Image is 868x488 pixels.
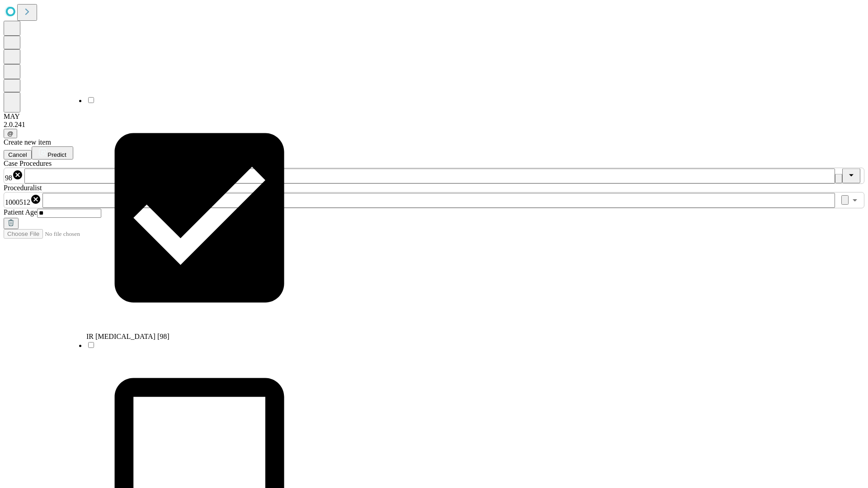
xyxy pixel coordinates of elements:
span: IR [MEDICAL_DATA] [98] [86,333,170,340]
span: Cancel [8,151,27,158]
button: Predict [32,146,73,160]
button: Close [842,169,860,183]
div: 98 [5,169,23,182]
span: 98 [5,174,12,182]
div: 1000512 [5,194,41,206]
button: Open [849,194,861,206]
div: MAY [4,113,864,121]
span: @ [7,130,14,137]
button: Clear [835,174,842,183]
span: Scheduled Procedure [4,160,52,167]
span: Create new item [4,138,51,146]
button: @ [4,129,17,138]
span: Predict [47,151,66,158]
div: 2.0.241 [4,121,864,129]
span: 1000512 [5,198,30,206]
span: Patient Age [4,208,37,216]
button: Clear [841,195,849,205]
button: Cancel [4,150,32,160]
span: Proceduralist [4,184,42,192]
